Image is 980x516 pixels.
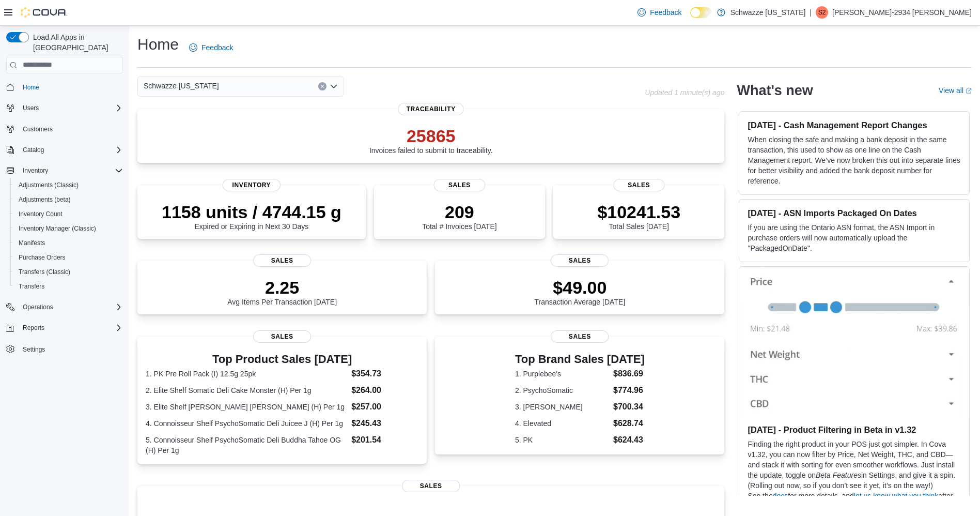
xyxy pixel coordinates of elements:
p: Schwazze [US_STATE] [730,6,806,19]
button: Inventory [19,164,52,177]
span: Reports [19,322,123,334]
a: Adjustments (beta) [14,193,75,206]
div: Steven-2934 Fuentes [816,6,828,19]
dt: 1. Purplebee's [515,369,609,379]
a: Transfers [14,280,49,293]
span: Feedback [650,7,681,18]
a: Adjustments (Classic) [14,179,83,191]
dd: $354.73 [351,368,418,380]
p: 25865 [369,126,493,146]
p: 1158 units / 4744.15 g [162,202,341,222]
p: When closing the safe and making a bank deposit in the same transaction, this used to show as one... [748,134,961,186]
input: Dark Mode [690,7,712,18]
a: Settings [19,343,49,356]
button: Home [2,80,127,95]
a: let us know what you think [854,492,938,500]
div: Transaction Average [DATE] [535,277,626,306]
span: Purchase Orders [14,251,123,264]
span: Home [19,81,123,94]
dd: $264.00 [351,384,418,397]
dd: $774.96 [613,384,645,397]
div: Total Sales [DATE] [597,202,680,231]
span: Adjustments (beta) [19,195,71,204]
button: Adjustments (Classic) [10,178,127,192]
dd: $201.54 [351,434,418,446]
span: Operations [19,301,123,313]
span: Transfers [19,282,44,291]
span: Inventory Count [14,208,123,220]
em: Beta Features [816,471,861,479]
button: Purchase Orders [10,250,127,265]
div: Total # Invoices [DATE] [422,202,496,231]
span: Inventory [19,164,123,177]
span: Settings [19,342,123,355]
dd: $624.43 [613,434,645,446]
button: Catalog [2,143,127,157]
span: Sales [253,254,311,267]
span: S2 [818,6,826,19]
button: Open list of options [330,82,338,90]
h3: Top Product Sales [DATE] [146,353,418,366]
span: Customers [23,125,53,133]
span: Load All Apps in [GEOGRAPHIC_DATA] [29,32,123,53]
span: Inventory Count [19,210,63,218]
a: Purchase Orders [14,251,70,264]
span: Home [23,83,39,92]
button: Transfers [10,279,127,294]
button: Inventory [2,163,127,178]
a: Feedback [185,37,237,58]
a: Inventory Manager (Classic) [14,222,100,235]
h2: What's new [737,82,813,99]
span: Users [19,102,123,114]
p: | [810,6,812,19]
dd: $700.34 [613,401,645,413]
button: Users [2,101,127,115]
p: If you are using the Ontario ASN format, the ASN Import in purchase orders will now automatically... [748,222,961,253]
span: Operations [23,303,53,311]
button: Settings [2,341,127,356]
span: Inventory [23,166,48,175]
h3: [DATE] - ASN Imports Packaged On Dates [748,208,961,218]
a: Inventory Count [14,208,67,220]
h3: [DATE] - Product Filtering in Beta in v1.32 [748,424,961,435]
button: Operations [19,301,57,313]
dt: 4. Elevated [515,418,609,429]
button: Users [19,102,43,114]
a: Customers [19,123,57,135]
button: Adjustments (beta) [10,192,127,207]
svg: External link [966,88,972,94]
div: Avg Items Per Transaction [DATE] [227,277,337,306]
button: Reports [19,322,49,334]
a: Transfers (Classic) [14,266,74,278]
h1: Home [137,34,179,55]
p: [PERSON_NAME]-2934 [PERSON_NAME] [832,6,972,19]
button: Clear input [318,82,326,90]
span: Customers [19,123,123,135]
span: Adjustments (beta) [14,193,123,206]
span: Sales [613,179,664,191]
a: Home [19,81,43,94]
span: Catalog [23,146,44,154]
p: $10241.53 [597,202,680,222]
a: View allExternal link [939,86,972,95]
span: Sales [434,179,485,191]
span: Schwazze [US_STATE] [144,80,219,92]
span: Reports [23,324,44,332]
dt: 3. [PERSON_NAME] [515,402,609,412]
span: Adjustments (Classic) [19,181,79,189]
span: Manifests [19,239,45,247]
p: See the for more details, and after you’ve given it a try. [748,491,961,511]
span: Transfers (Classic) [14,266,123,278]
dt: 4. Connoisseur Shelf PsychoSomatic Deli Juicee J (H) Per 1g [146,418,347,429]
span: Feedback [201,42,233,53]
span: Manifests [14,237,123,249]
img: Cova [21,7,67,18]
span: Sales [551,254,609,267]
dd: $836.69 [613,368,645,380]
dt: 3. Elite Shelf [PERSON_NAME] [PERSON_NAME] (H) Per 1g [146,402,347,412]
p: Finding the right product in your POS just got simpler. In Cova v1.32, you can now filter by Pric... [748,439,961,491]
h3: [DATE] - Cash Management Report Changes [748,120,961,130]
p: 2.25 [227,277,337,298]
div: Expired or Expiring in Next 30 Days [162,202,341,231]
